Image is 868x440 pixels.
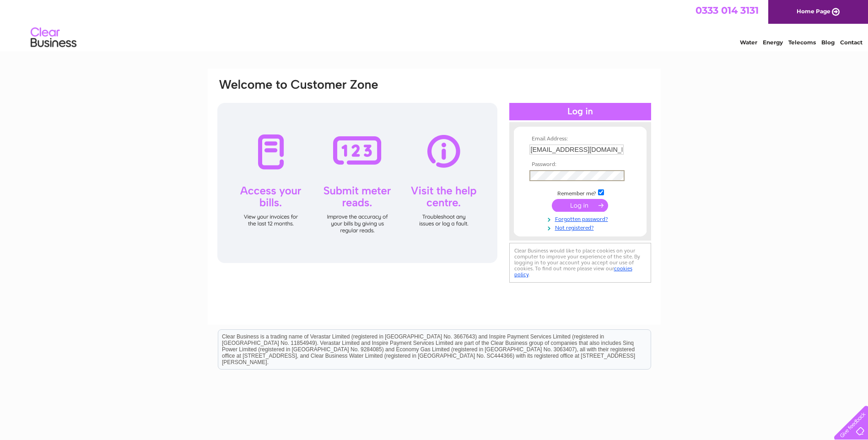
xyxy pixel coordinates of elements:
[527,188,633,197] td: Remember me?
[30,24,77,52] img: logo.png
[740,39,757,46] a: Water
[218,5,651,44] div: Clear Business is a trading name of Verastar Limited (registered in [GEOGRAPHIC_DATA] No. 3667643...
[821,39,835,46] a: Blog
[788,39,816,46] a: Telecoms
[527,161,633,168] th: Password:
[695,5,759,16] a: 0333 014 3131
[514,265,632,278] a: cookies policy
[763,39,783,46] a: Energy
[509,243,651,283] div: Clear Business would like to place cookies on your computer to improve your experience of the sit...
[552,199,608,212] input: Submit
[529,223,633,231] a: Not registered?
[529,214,633,223] a: Forgotten password?
[527,136,633,142] th: Email Address:
[840,39,863,46] a: Contact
